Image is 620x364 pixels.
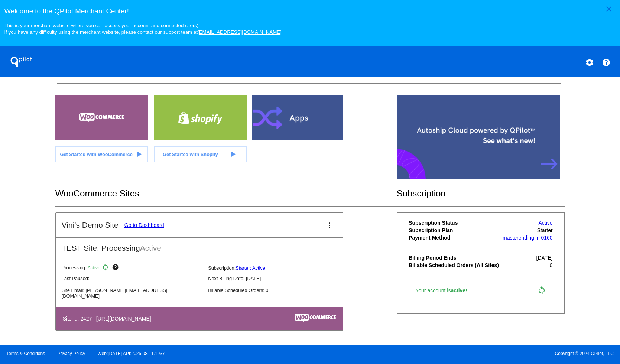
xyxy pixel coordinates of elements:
[6,55,36,69] h1: QPilot
[539,220,553,226] a: Active
[208,287,348,293] p: Billable Scheduled Orders: 0
[134,150,143,159] mat-icon: play_arrow
[58,351,85,356] a: Privacy Policy
[408,282,554,299] a: Your account isactive! sync
[537,286,546,295] mat-icon: sync
[408,227,501,234] th: Subscription Plan
[62,221,119,230] h2: Vini's Demo Site
[98,351,165,356] a: Web:[DATE] API:2025.08.11.1937
[503,235,553,241] a: masterending in 0160
[295,314,336,322] img: c53aa0e5-ae75-48aa-9bee-956650975ee5
[451,287,471,293] span: active!
[408,254,501,261] th: Billing Period Ends
[236,265,265,271] a: Starter: Active
[56,238,343,253] h2: TEST Site: Processing
[198,29,282,35] a: [EMAIL_ADDRESS][DOMAIN_NAME]
[408,262,501,269] th: Billable Scheduled Orders (All Sites)
[602,58,611,67] mat-icon: help
[604,4,613,13] mat-icon: close
[317,351,614,356] span: Copyright © 2024 QPilot, LLC
[208,265,348,271] p: Subscription:
[88,265,101,271] span: Active
[397,188,565,199] h2: Subscription
[550,262,553,268] span: 0
[325,221,334,230] mat-icon: more_vert
[408,234,501,241] th: Payment Method
[102,264,111,273] mat-icon: sync
[408,220,501,226] th: Subscription Status
[585,58,594,67] mat-icon: settings
[503,235,519,241] span: master
[154,146,247,162] a: Get Started with Shopify
[536,255,553,261] span: [DATE]
[208,276,348,281] p: Next Billing Date: [DATE]
[62,276,202,281] p: Last Paused: -
[62,287,202,299] p: Site Email: [PERSON_NAME][EMAIL_ADDRESS][DOMAIN_NAME]
[60,152,132,157] span: Get Started with WooCommerce
[4,7,616,15] h3: Welcome to the QPilot Merchant Center!
[112,264,121,273] mat-icon: help
[228,150,237,159] mat-icon: play_arrow
[55,188,397,199] h2: WooCommerce Sites
[537,227,553,233] span: Starter
[6,351,45,356] a: Terms & Conditions
[55,146,148,162] a: Get Started with WooCommerce
[63,316,155,322] h4: Site Id: 2427 | [URL][DOMAIN_NAME]
[62,264,202,273] p: Processing:
[124,222,164,228] a: Go to Dashboard
[4,23,281,35] small: This is your merchant website where you can access your account and connected site(s). If you hav...
[415,287,475,293] span: Your account is
[140,244,161,252] span: Active
[163,152,218,157] span: Get Started with Shopify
